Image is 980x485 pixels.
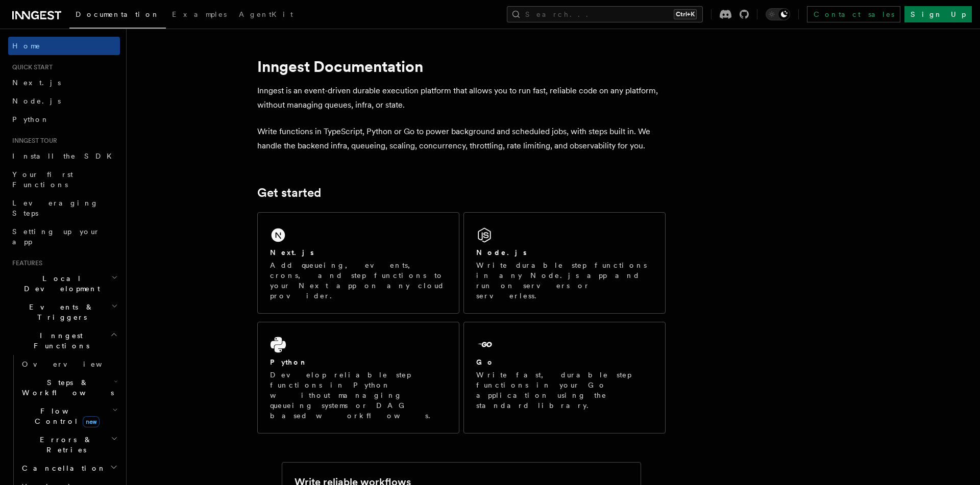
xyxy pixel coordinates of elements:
button: Toggle dark mode [766,8,790,20]
a: Node.jsWrite durable step functions in any Node.js app and run on servers or serverless. [463,212,666,314]
a: Node.js [8,92,120,110]
a: Overview [18,355,120,373]
a: Get started [257,186,321,200]
span: Cancellation [18,463,106,473]
a: Your first Functions [8,165,120,194]
button: Steps & Workflows [18,373,120,402]
a: Install the SDK [8,147,120,165]
a: AgentKit [233,3,299,28]
span: Inngest Functions [8,330,110,351]
h2: Next.js [270,247,314,258]
a: PythonDevelop reliable step functions in Python without managing queueing systems or DAG based wo... [257,322,459,433]
span: Quick start [8,63,53,71]
p: Develop reliable step functions in Python without managing queueing systems or DAG based workflows. [270,370,447,421]
span: Flow Control [18,406,112,426]
button: Cancellation [18,459,120,477]
span: Examples [172,10,227,18]
button: Events & Triggers [8,298,120,326]
span: Node.js [12,97,61,105]
p: Write durable step functions in any Node.js app and run on servers or serverless. [476,260,653,301]
a: Sign Up [904,6,972,22]
button: Local Development [8,269,120,298]
button: Search...Ctrl+K [507,6,703,22]
span: Your first Functions [12,170,73,189]
span: Install the SDK [12,152,118,160]
span: Python [12,115,50,123]
a: Next.jsAdd queueing, events, crons, and step functions to your Next app on any cloud provider. [257,212,459,314]
a: GoWrite fast, durable step functions in your Go application using the standard library. [463,322,666,433]
a: Contact sales [807,6,900,22]
a: Python [8,110,120,129]
a: Setting up your app [8,222,120,251]
button: Flow Controlnew [18,402,120,430]
span: Setting up your app [12,227,100,246]
span: Events & Triggers [8,302,111,322]
button: Errors & Retries [18,430,120,459]
span: AgentKit [239,10,293,18]
h2: Python [270,357,308,367]
span: Steps & Workflows [18,377,114,398]
span: Home [12,41,41,51]
span: Errors & Retries [18,435,111,455]
span: Inngest tour [8,137,57,145]
a: Home [8,37,120,55]
a: Documentation [69,3,166,29]
a: Next.js [8,73,120,92]
a: Examples [166,3,233,28]
span: Documentation [76,10,160,18]
h2: Node.js [476,247,527,258]
p: Write functions in TypeScript, Python or Go to power background and scheduled jobs, with steps bu... [257,124,666,153]
h1: Inngest Documentation [257,57,666,75]
span: Overview [22,360,127,368]
a: Leveraging Steps [8,194,120,222]
button: Inngest Functions [8,326,120,355]
span: Local Development [8,273,111,294]
p: Add queueing, events, crons, and step functions to your Next app on any cloud provider. [270,260,447,301]
span: new [83,416,100,427]
span: Leveraging Steps [12,199,99,217]
kbd: Ctrl+K [674,9,697,19]
span: Next.js [12,79,61,87]
p: Inngest is an event-driven durable execution platform that allows you to run fast, reliable code ... [257,84,666,112]
p: Write fast, durable step functions in your Go application using the standard library. [476,370,653,411]
span: Features [8,259,42,267]
h2: Go [476,357,495,367]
